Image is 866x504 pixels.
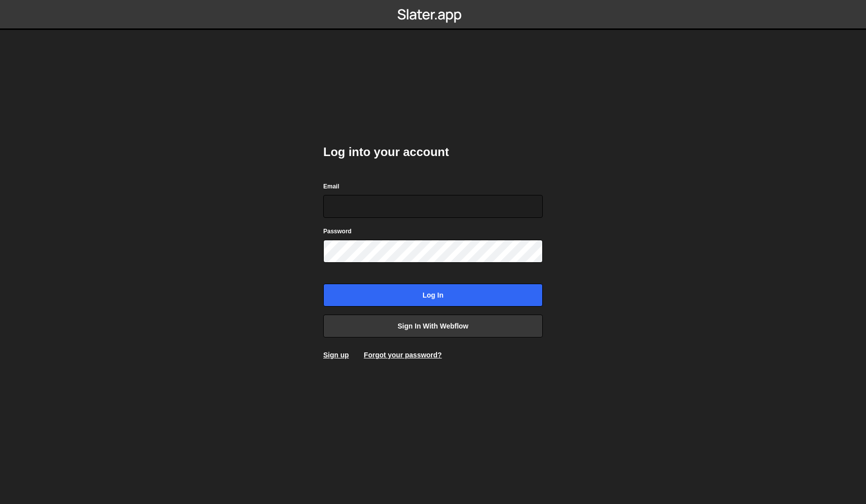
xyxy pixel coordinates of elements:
[364,351,441,359] a: Forgot your password?
[323,351,349,359] a: Sign up
[323,144,543,160] h2: Log into your account
[323,315,543,337] a: Sign in with Webflow
[323,226,352,236] label: Password
[323,284,543,307] input: Log in
[323,181,339,191] label: Email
